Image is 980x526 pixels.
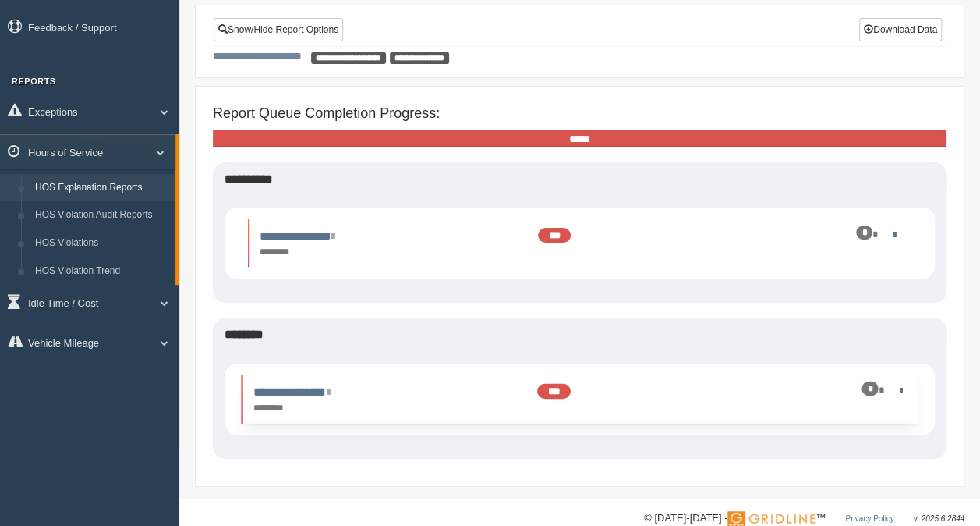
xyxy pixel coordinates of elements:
[241,375,918,423] li: Expand
[213,106,946,122] h4: Report Queue Completion Progress:
[214,18,343,41] a: Show/Hide Report Options
[28,258,175,286] a: HOS Violation Trend
[28,174,175,202] a: HOS Explanation Reports
[28,201,175,229] a: HOS Violation Audit Reports
[845,514,893,523] a: Privacy Policy
[914,514,964,523] span: v. 2025.6.2844
[248,219,911,267] li: Expand
[859,18,942,41] button: Download Data
[28,229,175,258] a: HOS Violations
